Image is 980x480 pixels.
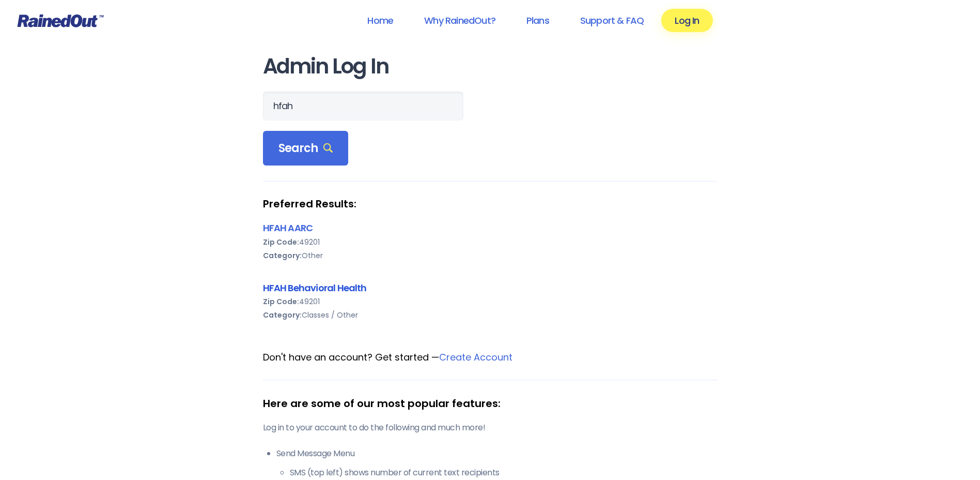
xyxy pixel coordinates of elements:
[661,9,712,32] a: Log In
[263,131,349,166] div: Search
[263,55,718,78] h1: Admin Log In
[263,237,299,247] b: Zip Code:
[263,396,718,411] div: Here are some of our most popular features:
[263,92,463,121] input: Search Orgs…
[439,351,512,364] a: Create Account
[263,249,718,262] div: Other
[263,221,718,235] div: HFAH AARC
[278,141,333,156] span: Search
[263,308,718,322] div: Classes / Other
[263,295,718,308] div: 49201
[263,310,302,320] b: Category:
[354,9,407,32] a: Home
[263,221,313,234] a: HFAH AARC
[263,281,718,295] div: HFAH Behavioral Health
[263,250,302,261] b: Category:
[263,197,718,211] strong: Preferred Results:
[290,467,718,479] li: SMS (top left) shows number of current text recipients
[263,296,299,307] b: Zip Code:
[411,9,509,32] a: Why RainedOut?
[263,281,367,294] a: HFAH Behavioral Health
[263,235,718,249] div: 49201
[513,9,563,32] a: Plans
[567,9,657,32] a: Support & FAQ
[263,422,718,434] p: Log in to your account to do the following and much more!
